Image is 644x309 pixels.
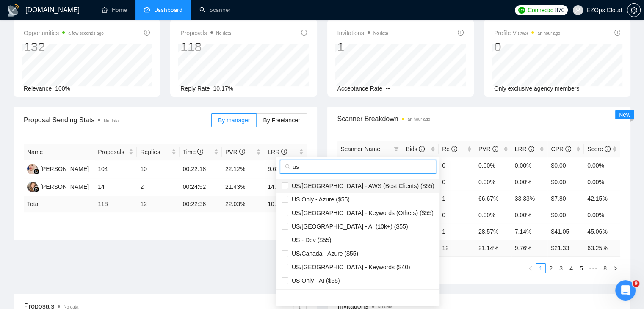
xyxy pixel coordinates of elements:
[547,174,584,190] td: $0.00
[137,160,179,178] td: 10
[180,178,222,196] td: 00:24:52
[547,157,584,174] td: $0.00
[627,7,640,14] span: setting
[492,146,498,152] span: info-circle
[613,266,618,271] span: right
[264,178,307,196] td: 14.29%
[104,119,119,123] span: No data
[406,146,425,152] span: Bids
[285,164,291,170] span: search
[419,146,425,152] span: info-circle
[547,190,584,207] td: $7.80
[288,196,350,203] span: US Only - Azure ($55)
[525,263,536,273] li: Previous Page
[567,264,576,273] a: 4
[451,146,457,152] span: info-circle
[140,147,169,157] span: Replies
[600,263,610,273] li: 8
[24,39,104,55] div: 132
[584,174,620,190] td: 0.00%
[94,178,137,196] td: 14
[556,263,566,273] li: 3
[511,174,548,190] td: 0.00%
[511,190,548,207] td: 33.33%
[555,6,564,15] span: 870
[584,240,620,256] td: 63.25 %
[584,223,620,240] td: 45.06%
[439,190,475,207] td: 1
[180,85,210,92] span: Reply Rate
[40,164,89,174] div: [PERSON_NAME]
[27,182,38,192] img: NK
[281,149,287,154] span: info-circle
[33,186,39,192] img: gigradar-bm.png
[268,149,287,155] span: LRR
[546,263,556,273] li: 2
[24,115,211,125] span: Proposal Sending Stats
[27,183,89,190] a: NK[PERSON_NAME]
[288,210,434,216] span: US/[GEOGRAPHIC_DATA] - Keywords (Others) ($55)
[337,85,383,92] span: Acceptance Rate
[546,264,556,273] a: 2
[98,147,127,157] span: Proposals
[386,85,390,92] span: --
[27,164,38,174] img: AJ
[288,277,340,284] span: US Only - AI ($55)
[551,146,571,152] span: CPR
[154,6,182,14] span: Dashboard
[475,190,511,207] td: 66.67%
[627,7,641,14] a: setting
[216,31,231,36] span: No data
[239,149,245,154] span: info-circle
[584,157,620,174] td: 0.00%
[408,117,430,121] time: an hour ago
[40,182,89,191] div: [PERSON_NAME]
[24,144,94,160] th: Name
[439,223,475,240] td: 1
[27,165,89,172] a: AJ[PERSON_NAME]
[576,263,586,273] li: 5
[586,263,600,273] li: Next 5 Pages
[144,30,150,36] span: info-circle
[180,160,222,178] td: 00:22:18
[600,264,610,273] a: 8
[475,174,511,190] td: 0.00%
[610,263,620,273] button: right
[137,196,179,212] td: 12
[394,146,399,152] span: filter
[288,223,408,230] span: US/[GEOGRAPHIC_DATA] - AI (10k+) ($55)
[301,30,307,36] span: info-circle
[528,6,553,15] span: Connects:
[180,196,222,212] td: 00:22:36
[605,146,611,152] span: info-circle
[55,85,70,92] span: 100%
[373,31,388,36] span: No data
[33,168,39,174] img: gigradar-bm.png
[494,28,560,38] span: Profile Views
[565,146,571,152] span: info-circle
[337,28,388,38] span: Invitations
[24,85,52,92] span: Relevance
[475,240,511,256] td: 21.14 %
[24,196,94,212] td: Total
[536,263,546,273] li: 1
[288,264,410,270] span: US/[GEOGRAPHIC_DATA] - Keywords ($40)
[627,3,641,17] button: setting
[197,149,203,154] span: info-circle
[94,160,137,178] td: 104
[7,4,20,17] img: logo
[392,143,401,155] span: filter
[94,144,137,160] th: Proposals
[518,7,525,14] img: upwork-logo.png
[475,223,511,240] td: 28.57%
[525,263,536,273] button: left
[341,146,380,152] span: Scanner Name
[615,280,636,301] iframe: Intercom live chat
[547,240,584,256] td: $ 21.33
[511,223,548,240] td: 7.14%
[442,146,457,152] span: Re
[577,264,586,273] a: 5
[144,7,150,13] span: dashboard
[478,146,498,152] span: PVR
[494,39,560,55] div: 0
